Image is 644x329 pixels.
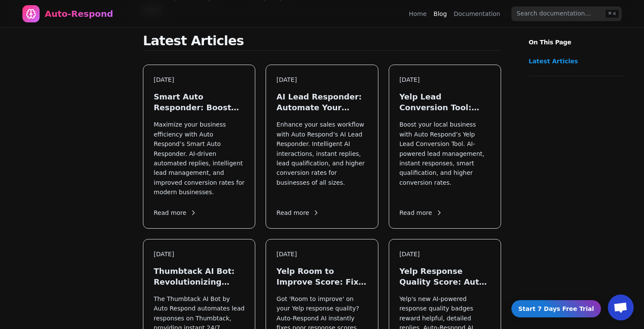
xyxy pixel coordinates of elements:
span: Read more [276,208,319,217]
h3: Yelp Lead Conversion Tool: Maximize Local Leads in [DATE] [399,91,490,113]
a: Home page [22,5,113,22]
a: [DATE]Yelp Lead Conversion Tool: Maximize Local Leads in [DATE]Boost your local business with Aut... [389,65,501,229]
div: [DATE] [154,250,245,259]
p: Maximize your business efficiency with Auto Respond’s Smart Auto Responder. AI-driven automated r... [154,120,245,197]
a: Start 7 Days Free Trial [511,300,601,317]
p: Boost your local business with Auto Respond’s Yelp Lead Conversion Tool. AI-powered lead manageme... [399,120,490,197]
a: Documentation [454,9,500,18]
span: Read more [399,208,443,217]
div: [DATE] [276,250,367,259]
div: Open chat [608,295,634,320]
a: [DATE]Smart Auto Responder: Boost Your Lead Engagement in [DATE]Maximize your business efficiency... [143,65,255,229]
a: Latest Articles [529,57,621,65]
input: Search documentation… [511,6,622,21]
div: [DATE] [399,250,490,259]
h3: Smart Auto Responder: Boost Your Lead Engagement in [DATE] [154,91,245,113]
a: Blog [433,9,447,18]
div: [DATE] [399,75,490,84]
h3: AI Lead Responder: Automate Your Sales in [DATE] [276,91,367,113]
a: [DATE]AI Lead Responder: Automate Your Sales in [DATE]Enhance your sales workflow with Auto Respo... [266,65,378,229]
h3: Thumbtack AI Bot: Revolutionizing Lead Generation [154,266,245,287]
p: On This Page [522,28,632,47]
h2: Latest Articles [143,33,501,51]
h3: Yelp Response Quality Score: Auto-Respond Gets You 'Excellent' Badges [399,266,490,287]
div: [DATE] [154,75,245,84]
span: Read more [154,208,197,217]
p: Enhance your sales workflow with Auto Respond’s AI Lead Responder. Intelligent AI interactions, i... [276,120,367,197]
h3: Yelp Room to Improve Score: Fix Your Response Quality Instantly [276,266,367,287]
a: Home [409,9,427,18]
div: [DATE] [276,75,367,84]
div: Auto-Respond [45,8,113,20]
